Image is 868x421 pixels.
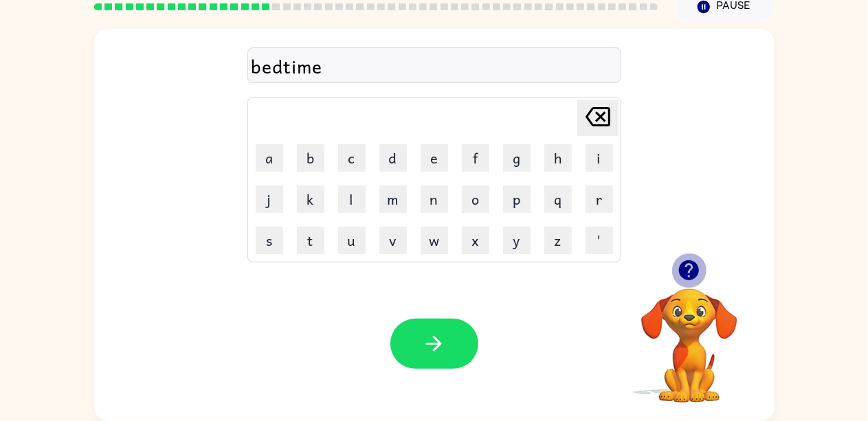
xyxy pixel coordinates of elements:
button: y [503,227,531,254]
button: l [338,185,366,213]
button: g [503,144,531,172]
button: x [462,227,489,254]
video: Your browser must support playing .mp4 files to use Literably. Please try using another browser. [621,267,758,405]
button: o [462,185,489,213]
button: i [586,144,613,172]
button: k [297,185,324,213]
button: a [256,144,283,172]
button: v [379,227,407,254]
button: f [462,144,489,172]
button: m [379,185,407,213]
button: p [503,185,531,213]
button: e [421,144,448,172]
button: j [256,185,283,213]
button: b [297,144,324,172]
div: bedtime [252,52,617,80]
button: w [421,227,448,254]
button: ' [586,227,613,254]
button: h [544,144,572,172]
button: u [338,227,366,254]
button: s [256,227,283,254]
button: r [586,185,613,213]
button: c [338,144,366,172]
button: d [379,144,407,172]
button: t [297,227,324,254]
button: z [544,227,572,254]
button: q [544,185,572,213]
button: n [421,185,448,213]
